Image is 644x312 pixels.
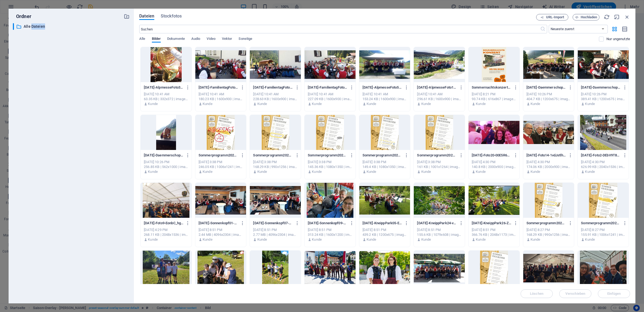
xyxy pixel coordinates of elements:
div: 168.29 KB | 990x1256 | image/jpeg [526,232,571,237]
i: Schließen [624,14,630,20]
span: Bilder [152,36,161,43]
p: Sommerprogramm2025-09-15-D7ovvF-BAzLjZYwQHss3lQ.jpeg [417,153,456,158]
div: 168.29 KB | 990x1256 | image/jpeg [253,164,298,169]
p: Kunde [476,169,486,174]
p: 2025-08-10-AlpmesseFoto3--eczoSCHEw4KUcO2NL8iZ_g.jpg [144,85,183,90]
p: Kunde [312,169,322,174]
p: 2025-08-15-FamilientagFoto1-7Tl7AxH56GKJxiiin_ok5Q.jpeg [308,85,347,90]
div: [DATE] 10:41 AM [253,92,298,97]
p: Sommerprogramm2025-08-01-bP8Tvq8CwjdzyFUcPalHvQ.jpeg [581,221,620,226]
p: [DATE]-AlpmesseFoto5-KRM-AyyQnjG1RFuUmFs-fw.jpeg [363,85,402,90]
p: Sommerprogramm2025-08-15-MylXEBAMXW5tat7H7RLkPw.jpeg [363,153,402,158]
div: 228.63 KB | 1600x900 | image/jpeg [253,97,298,101]
div: 389.41 KB | 1200x675 | image/jpeg [581,97,625,101]
button: Hochladen [573,14,599,20]
div: [DATE] 10:41 AM [308,92,352,97]
p: Kunde [530,237,540,242]
p: 2025-07-25-Foto2-DEbV9T8WcvEapag61hrTew.jpeg [581,153,620,158]
span: Hochladen [581,16,597,19]
p: Kunde [585,237,595,242]
p: Kunde [148,101,158,106]
i: Minimieren [614,14,620,20]
p: Sommerprogramm2025-08-08-pnj5GGsYgQXC4vqGFHTgBA.jpeg [526,221,566,226]
div: 268.11 KB | 2048x1536 | image/jpeg [144,232,188,237]
div: [DATE] 4:29 PM [144,227,188,232]
div: 140.8 KB | 2000x900 | image/jpeg [472,164,516,169]
p: 2025-07-04-KneippPark24-vt0zjYvt8mWTYKFmDfM02Q.jpeg [417,221,456,226]
div: [DATE] 8:51 PM [472,227,516,232]
div: [DATE] 8:51 PM [417,227,462,232]
p: Ordner [13,13,31,20]
div: [DATE] 10:26 PM [144,160,188,164]
p: Sommerprogramm2025-08-01-abgesagt-hD77lD9Opwj9IilwujGl9g.jpeg [199,153,238,158]
p: 2025-08-08-DaemmerschoppenPostStuben-Foto4-fVmVDAea0FT1Dek5DjrAIg.jpg [526,85,566,90]
div: 439.2 KB | 1200x675 | image/jpeg [363,232,407,237]
div: [DATE] 8:51 PM [253,227,298,232]
button: URL-Import [536,14,568,20]
div: [DATE] 10:26 PM [526,92,571,97]
div: [DATE] 8:51 PM [308,227,352,232]
div: 145.36 KB | 1080x1350 | image/jpeg [308,164,352,169]
div: [DATE] 3:38 PM [417,160,462,164]
div: 63.35 KB | 332x372 | image/jpeg [144,97,188,101]
p: 2025-07-25-Foto9-EonbC_hgCkYnhsfZM-ZonQ.jpeg [144,221,183,226]
p: Kunde [203,169,213,174]
p: Kunde [203,101,213,106]
span: Audio [191,36,200,43]
div: [DATE] 3:38 PM [199,160,243,164]
p: Sommerprogramm2025-08-08-pnj5GGsYgQXC4vqGFHTgBA-aNVQBwjV9ykvaLgM5WL6cw.jpeg [253,153,292,158]
div: [DATE] 10:41 AM [199,92,243,97]
p: Kunde [421,101,431,106]
div: [DATE] 10:41 AM [144,92,188,97]
div: 161 KB | 1001x1264 | image/jpeg [417,164,462,169]
div: 2.77 MB | 4096x2304 | image/jpeg [253,232,298,237]
div: 149.4 KB | 1080x1350 | image/jpeg [363,164,407,169]
div: [DATE] 10:41 AM [363,92,407,97]
span: Vektor [222,36,232,43]
p: 2025-07-06-Sonnenkopf01-yS2RbmYKCxLdTi7BvXy9ww.jpg [199,221,238,226]
p: Kunde [257,101,267,106]
p: 2025-07-04-KneippPark05-EbkWXGKdkLl71AF4FO07DQ.jpg [363,221,402,226]
p: 2025-07-25-Foto20-00E5R6HR0idkWCvLx-rFGQ.jpeg [472,153,511,158]
p: Kunde [312,237,322,242]
p: 2025-07-06-Sonnenkopf07-C0WSAojITNiqpmhYeqIdQg.jpg [253,221,292,226]
p: 2025-08-10-AlpmesseFoto1-N3zNY80xYI6Ui4ThrmkW-A.jpeg [417,85,456,90]
p: 2025-08-15-FamilientagFoto3-uyMOxz8cFO_1MAinYbFUXA.jpeg [253,85,292,90]
p: 2025-08-15-FamilientagFoto2-WBmvRKNA9EL6RevDCFM4Fw.jpeg [199,85,238,90]
div: [DATE] 4:30 PM [581,160,625,164]
div: [DATE] 10:41 AM [417,92,462,97]
p: Kunde [257,237,267,242]
p: Alle Dateien [24,23,120,30]
div: [DATE] 4:30 PM [472,160,516,164]
p: Kunde [421,169,431,174]
i: Neuen Ordner erstellen [124,13,130,19]
p: Kunde [148,169,158,174]
p: 2025-08-08-DaemmerschoppenPostStuben-Foto8-_6Lm4h2lzr0DeKsBgfLhDw.jpg [144,153,183,158]
span: Alle [139,36,145,43]
p: Kunde [257,169,267,174]
p: Kunde [476,101,486,106]
div: 155.6 KB | 1079x608 | image/jpeg [417,232,462,237]
div: [DATE] 3:38 PM [308,160,352,164]
p: Kunde [530,101,540,106]
p: 2025-07-04-KneippPark26-ZIwoO_1RUc0RtrtekdoMnQ.jpeg [472,221,511,226]
div: [DATE] 3:38 PM [253,160,298,164]
div: 404.7 KB | 1200x675 | image/jpeg [526,97,571,101]
p: Sommerprogramm2025-08-10-49GZsPfXD0TmUqOG3yhheQ.jpeg [308,153,347,158]
p: Kunde [312,101,322,106]
input: Suchen [139,25,540,33]
div: 366.76 KB | 2048x1173 | image/jpeg [472,232,516,237]
div: 227.09 KB | 1600x900 | image/jpeg [308,97,352,101]
i: Neu laden [604,14,610,20]
div: 626.99 KB | 2040x1536 | image/jpeg [581,164,625,169]
p: Kunde [203,237,213,242]
p: 2025-08-08-DaemmerschoppenPostStuben-Foto2-wZbIcYCfFrDBn1cVKz-32w.jpg [581,85,620,90]
p: Kunde [421,237,431,242]
div: 174.06 KB | 2000x900 | image/jpeg [526,164,571,169]
div: 296.61 KB | 1600x900 | image/jpeg [417,97,462,101]
div: 313.24 KB | 1600x1200 | image/jpeg [308,232,352,237]
div: [DATE] 8:27 PM [526,227,571,232]
div: 2.44 MB | 4096x2304 | image/jpeg [199,232,243,237]
p: Kunde [585,169,595,174]
p: Kunde [530,169,540,174]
